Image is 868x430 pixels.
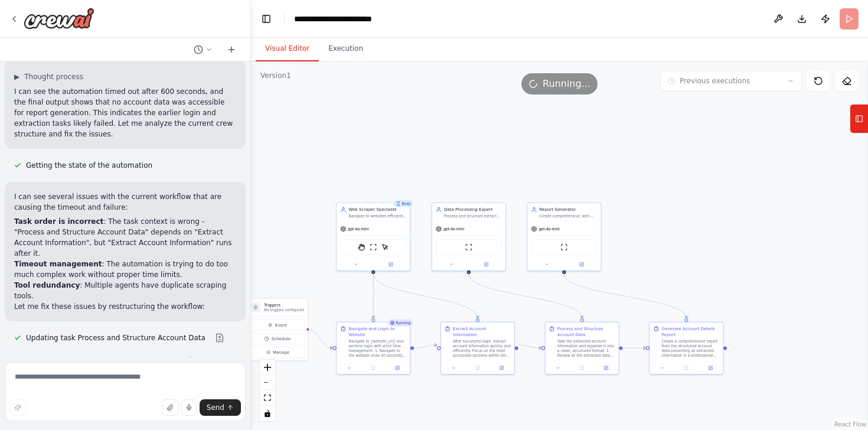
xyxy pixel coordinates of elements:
strong: Tool redundancy [14,281,80,289]
button: Manage [250,347,305,358]
span: Updating task Extract Account Information [26,357,177,366]
span: Updating task Process and Structure Account Data [26,333,205,343]
div: Navigate and Login to Website [348,326,406,338]
button: No output available [674,364,699,372]
button: Start a new chat [222,43,241,57]
span: Schedule [272,335,291,341]
p: I can see the automation timed out after 600 seconds, and the final output shows that no account ... [14,86,236,139]
strong: Timeout management [14,260,102,268]
span: Getting the state of the automation [26,161,152,170]
button: No output available [569,364,595,372]
g: Edge from triggers to acd6c6f7-ae7b-4ef9-b73c-90dc863fe4b1 [307,327,332,351]
div: RunningNavigate and Login to WebsiteNavigate to {website_url} and perform login with strict time ... [336,322,410,374]
li: : Multiple agents have duplicate scraping tools. [14,280,236,301]
button: Visual Editor [256,37,319,61]
span: Send [207,403,224,412]
button: Open in side panel [564,261,598,268]
button: Click to speak your automation idea [181,399,197,416]
span: ▶ [14,72,19,82]
div: Create a comprehensive report from the structured account data presenting all extracted informati... [661,339,719,358]
p: I can see several issues with the current workflow that are causing the timeout and failure: [14,191,236,213]
span: Previous executions [680,76,750,86]
span: Manage [273,350,289,356]
button: Hide left sidebar [258,11,275,27]
div: After successful login, extract account information quickly and efficiently. Focus on the most ac... [453,339,511,358]
button: Switch to previous chat [189,43,217,57]
a: React Flow attribution [834,421,866,428]
g: Edge from 85467177-906d-4ed9-a90e-4929509b6bab to 629f05cb-0597-4642-8f1c-862db44c288c [518,342,541,351]
button: Open in side panel [374,261,407,268]
div: Data Processing Expert [444,207,502,213]
div: Version 1 [260,71,291,80]
p: Let me fix these issues by restructuring the workflow: [14,301,236,312]
div: Navigate to {website_url} and perform login with strict time management: 1. Navigate to the websi... [348,339,406,358]
g: Edge from 518fc810-868e-4fbb-8be1-1ac51886a60b to 85467177-906d-4ed9-a90e-4929509b6bab [370,274,481,318]
g: Edge from acd6c6f7-ae7b-4ef9-b73c-90dc863fe4b1 to 85467177-906d-4ed9-a90e-4929509b6bab [414,342,437,351]
span: Event [275,322,287,328]
button: No output available [361,364,386,372]
button: Improve this prompt [9,399,26,416]
button: Open in side panel [700,364,721,372]
span: Thought process [24,72,83,82]
p: No triggers configured [264,308,304,312]
button: zoom in [260,360,275,375]
li: : The automation is trying to do too much complex work without proper time limits. [14,259,236,280]
div: BusyWeb Scraper SpecialistNavigate to websites efficiently, handle login processes with strict ti... [336,203,410,271]
button: zoom out [260,375,275,390]
g: Edge from 54af0556-0940-4daf-ab21-f9b2472a03ab to 629f05cb-0597-4642-8f1c-862db44c288c [466,274,585,318]
span: gpt-4o-mini [348,227,368,232]
div: Generate Account Details ReportCreate a comprehensive report from the structured account data pre... [649,322,723,374]
button: Execution [319,37,373,61]
li: : The task context is wrong - "Process and Structure Account Data" depends on "Extract Account In... [14,216,236,259]
img: ScrapeWebsiteTool [465,243,472,250]
div: Create comprehensive, well-formatted reports from processed account and web data, presenting info... [539,214,597,219]
div: Extract Account Information [453,326,511,338]
button: Open in side panel [596,364,616,372]
div: Report GeneratorCreate comprehensive, well-formatted reports from processed account and web data,... [527,203,601,271]
button: No output available [465,364,491,372]
div: Process and Structure Account DataTake the extracted account information and organize it into a c... [545,322,619,374]
nav: breadcrumb [294,13,404,25]
img: Logo [24,8,94,29]
button: Open in side panel [491,364,512,372]
div: Busy [394,200,413,207]
div: Web Scraper Specialist [348,207,406,213]
img: ScrapeElementFromWebsiteTool [381,243,389,250]
div: Process and Structure Account Data [557,326,615,338]
g: Edge from 629f05cb-0597-4642-8f1c-862db44c288c to a390489d-6d24-4870-a6c1-3ca82af3448c [622,345,645,351]
div: Take the extracted account information and organize it into a clean, structured format: 1. Review... [557,339,615,358]
button: Event [250,320,305,331]
button: Open in side panel [387,364,408,372]
div: Generate Account Details Report [661,326,719,338]
g: Edge from 66b759b6-ec50-4a23-bf16-30e1d7b2e437 to a390489d-6d24-4870-a6c1-3ca82af3448c [561,274,689,318]
div: Process and structure extracted web data, clean and organize information, and prepare it for repo... [444,214,502,219]
button: Previous executions [660,71,802,91]
img: ScrapeWebsiteTool [370,243,377,250]
div: Running [387,320,413,327]
div: React Flow controls [260,360,275,421]
span: gpt-4o-mini [443,227,464,232]
img: ScrapeWebsiteTool [560,243,567,250]
img: StagehandTool [358,243,365,250]
button: Open in side panel [469,261,503,268]
span: Running... [543,77,590,91]
div: Report Generator [539,207,597,213]
button: Send [200,399,241,416]
div: TriggersNo triggers configuredEventScheduleManage [247,298,308,361]
button: Schedule [250,333,305,344]
strong: Task order is incorrect [14,217,103,226]
span: gpt-4o-mini [539,227,559,232]
h3: Triggers [264,302,304,308]
div: Extract Account InformationAfter successful login, extract account information quickly and effici... [440,322,515,374]
div: Data Processing ExpertProcess and structure extracted web data, clean and organize information, a... [432,203,506,271]
div: Navigate to websites efficiently, handle login processes with strict time limits, and extract bas... [348,214,406,219]
button: toggle interactivity [260,406,275,421]
button: fit view [260,390,275,406]
g: Edge from 518fc810-868e-4fbb-8be1-1ac51886a60b to acd6c6f7-ae7b-4ef9-b73c-90dc863fe4b1 [370,274,376,318]
button: ▶Thought process [14,72,83,82]
button: Upload files [162,399,178,416]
